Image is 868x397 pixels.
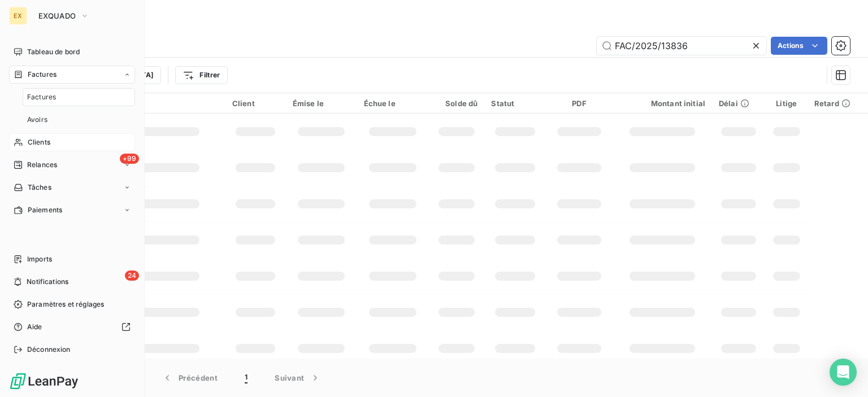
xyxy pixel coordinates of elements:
span: Aide [27,322,42,332]
a: Paiements [9,201,135,219]
a: FacturesFacturesAvoirs [9,66,135,129]
img: Logo LeanPay [9,372,79,390]
div: Statut [491,99,539,108]
button: 1 [231,366,261,390]
div: Open Intercom Messenger [830,359,857,386]
button: Précédent [148,366,231,390]
input: Rechercher [597,37,766,55]
span: Factures [28,69,57,80]
span: +99 [120,154,139,164]
span: EXQUADO [38,11,76,20]
span: 24 [125,271,139,281]
div: Litige [772,99,801,108]
div: EX [9,7,27,25]
span: Notifications [27,277,68,287]
a: Aide [9,318,135,336]
div: PDF [553,99,606,108]
button: Actions [771,37,827,55]
div: Échue le [364,99,422,108]
button: Suivant [261,366,335,390]
span: Tableau de bord [27,47,80,57]
span: Clients [28,137,50,147]
a: Factures [23,88,135,106]
span: Factures [27,92,56,102]
a: Imports [9,250,135,268]
span: Imports [27,254,52,264]
a: Tableau de bord [9,43,135,61]
a: Avoirs [23,111,135,129]
span: Paiements [28,205,62,215]
span: 1 [245,372,248,383]
span: Tâches [28,182,51,193]
span: Déconnexion [27,344,71,355]
div: Délai [719,99,759,108]
span: Avoirs [27,115,47,125]
div: Émise le [293,99,350,108]
a: Tâches [9,178,135,197]
div: Client [232,99,279,108]
div: Montant initial [619,99,705,108]
a: Clients [9,133,135,151]
span: Paramètres et réglages [27,299,104,309]
div: Retard [814,99,861,108]
span: Relances [27,160,57,170]
a: Paramètres et réglages [9,295,135,313]
div: Solde dû [435,99,478,108]
button: Filtrer [175,66,227,84]
a: +99Relances [9,156,135,174]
